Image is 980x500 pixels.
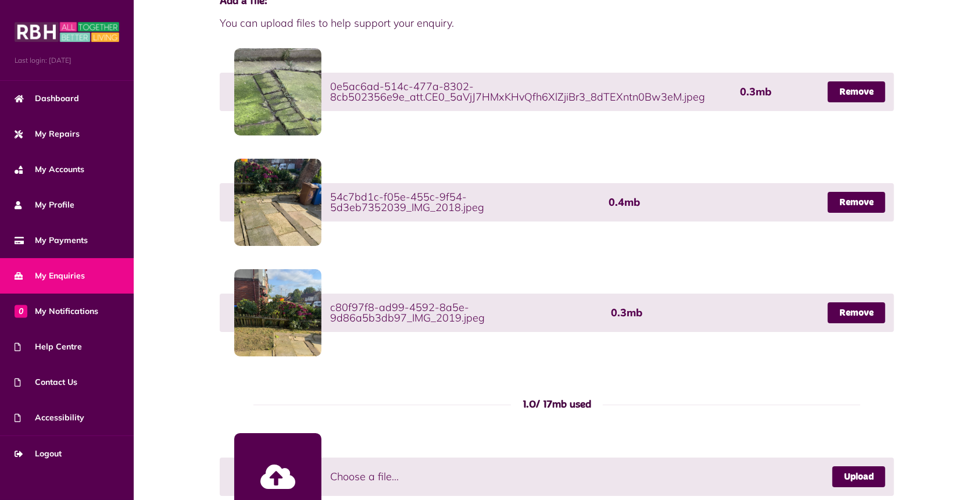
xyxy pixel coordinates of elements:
[220,15,894,31] span: You can upload files to help support your enquiry.
[330,192,597,213] span: 54c7bd1c-f05e-455c-9f54-5d3eb7352039_IMG_2018.jpeg
[15,305,98,317] span: My Notifications
[15,412,84,424] span: Accessibility
[15,234,88,247] span: My Payments
[511,397,603,413] div: / 17mb used
[15,92,79,105] span: Dashboard
[15,270,85,282] span: My Enquiries
[15,341,82,353] span: Help Centre
[330,469,399,484] span: Choose a file...
[330,302,599,323] span: c80f97f8-ad99-4592-8a5e-9d86a5b3db97_IMG_2019.jpeg
[15,305,27,317] span: 0
[15,163,84,176] span: My Accounts
[832,466,885,487] a: Upload
[330,81,728,102] span: 0e5ac6ad-514c-477a-8302-8cb502356e9e_att.CE0_5aVjJ7HMxKHvQfh6XlZjiBr3_8dTEXntn0Bw3eM.jpeg
[828,302,885,323] a: Remove
[523,399,536,410] span: 1.0
[611,308,642,318] span: 0.3mb
[15,128,80,140] span: My Repairs
[15,20,119,44] img: MyRBH
[828,192,885,213] a: Remove
[740,87,771,97] span: 0.3mb
[15,376,77,388] span: Contact Us
[828,81,885,102] a: Remove
[15,448,62,460] span: Logout
[15,55,119,66] span: Last login: [DATE]
[609,197,640,208] span: 0.4mb
[15,199,74,211] span: My Profile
